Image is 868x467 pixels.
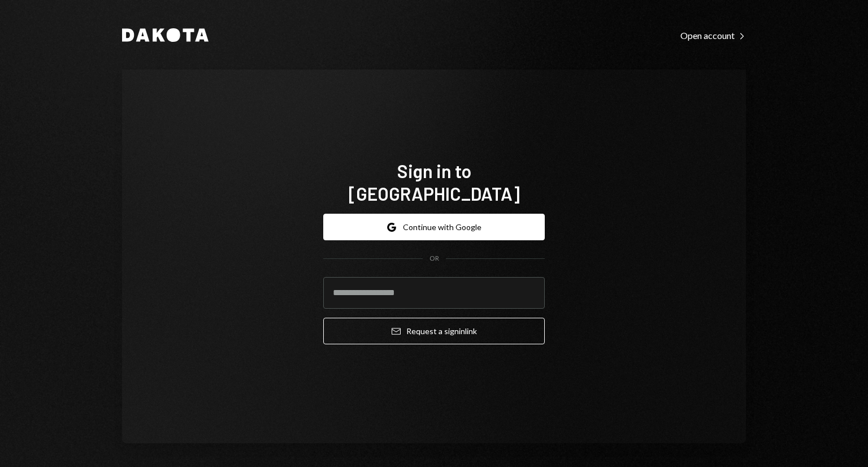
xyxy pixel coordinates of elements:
a: Open account [680,29,746,41]
button: Request a signinlink [323,318,545,344]
h1: Sign in to [GEOGRAPHIC_DATA] [323,159,545,205]
div: OR [429,254,439,263]
button: Continue with Google [323,214,545,240]
div: Open account [680,30,746,41]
